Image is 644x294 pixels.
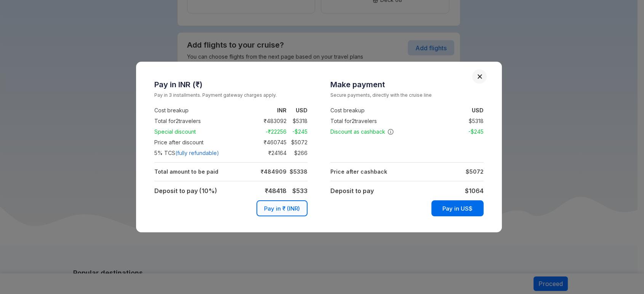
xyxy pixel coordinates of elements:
[255,127,287,136] td: -₹ 22256
[255,117,287,126] td: ₹ 483092
[175,149,219,157] span: (fully refundable)
[466,168,484,175] strong: $ 5072
[292,187,308,195] strong: $ 533
[330,128,394,136] span: Discount as cashback
[154,168,218,175] strong: Total amount to be paid
[154,80,308,89] h3: Pay in INR (₹)
[330,80,484,89] h3: Make payment
[287,149,308,158] td: $ 266
[465,187,484,195] strong: $ 1064
[154,91,308,99] small: Pay in 3 installments. Payment gateway charges apply.
[463,117,484,126] td: $ 5318
[330,187,374,195] strong: Deposit to pay
[330,91,484,99] small: Secure payments, directly with the cruise line
[330,116,431,126] td: Total for 2 travelers
[287,138,308,147] td: $ 5072
[472,107,484,113] strong: USD
[287,127,308,136] td: -$ 245
[154,148,255,158] td: 5 % TCS
[463,127,484,136] td: -$ 245
[287,117,308,126] td: $ 5318
[330,105,431,116] td: Cost breakup
[431,200,484,216] button: Pay in US$
[255,149,287,158] td: ₹ 24164
[154,137,255,148] td: Price after discount
[261,168,287,175] strong: ₹ 484909
[154,116,255,126] td: Total for 2 travelers
[330,168,387,175] strong: Price after cashback
[154,126,255,137] td: Special discount
[290,168,308,175] strong: $ 5338
[265,187,287,195] strong: ₹ 48418
[296,107,308,113] strong: USD
[154,105,255,116] td: Cost breakup
[277,107,287,113] strong: INR
[477,74,482,79] button: Close
[154,187,217,195] strong: Deposit to pay (10%)
[256,200,308,216] button: Pay in ₹ (INR)
[255,138,287,147] td: ₹ 460745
